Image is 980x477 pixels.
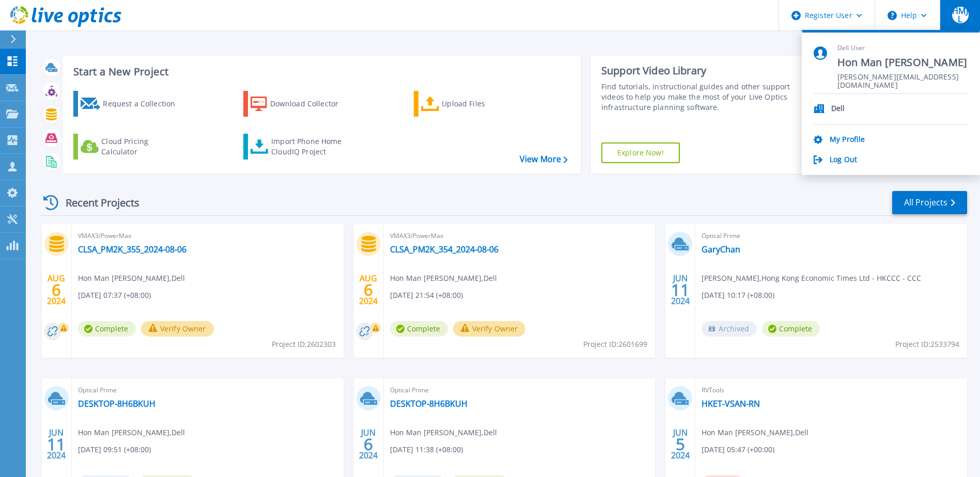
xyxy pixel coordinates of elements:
[702,444,774,455] span: [DATE] 05:47 (+00:00)
[601,82,793,113] div: Find tutorials, instructional guides and other support videos to help you make the most of your L...
[762,321,820,337] span: Complete
[837,73,968,83] span: [PERSON_NAME][EMAIL_ADDRESS][DOMAIN_NAME]
[702,273,921,284] span: [PERSON_NAME] , Hong Kong Economic Times Ltd - HKCCC - CCC
[453,321,526,337] button: Verify Owner
[390,290,463,301] span: [DATE] 21:54 (+08:00)
[364,285,373,294] span: 6
[78,290,151,301] span: [DATE] 07:37 (+08:00)
[390,244,499,255] a: CLSA_PM2K_354_2024-08-06
[78,230,337,242] span: VMAX3/PowerMax
[671,271,690,309] div: JUN 2024
[390,230,649,242] span: VMAX3/PowerMax
[414,91,529,117] a: Upload Files
[830,135,865,145] a: My Profile
[390,427,497,438] span: Hon Man [PERSON_NAME] , Dell
[702,385,961,396] span: RVTools
[702,399,760,409] a: HKET-VSAN-RN
[73,91,189,117] a: Request a Collection
[46,271,66,309] div: AUG 2024
[390,321,448,337] span: Complete
[676,440,685,449] span: 5
[702,321,757,337] span: Archived
[895,339,959,350] span: Project ID: 2533794
[73,134,189,160] a: Cloud Pricing Calculator
[442,93,524,114] div: Upload Files
[390,444,463,455] span: [DATE] 11:38 (+08:00)
[47,440,66,449] span: 11
[583,339,647,350] span: Project ID: 2601699
[78,244,186,255] a: CLSA_PM2K_355_2024-08-06
[364,440,373,449] span: 6
[46,425,66,463] div: JUN 2024
[702,427,808,438] span: Hon Man [PERSON_NAME] , Dell
[103,93,185,114] div: Request a Collection
[830,155,857,165] a: Log Out
[671,425,690,463] div: JUN 2024
[601,64,793,77] div: Support Video Library
[101,136,184,157] div: Cloud Pricing Calculator
[270,93,353,114] div: Download Collector
[520,154,568,164] a: View More
[702,230,961,242] span: Optical Prime
[837,56,968,70] span: Hon Man [PERSON_NAME]
[390,399,468,409] a: DESKTOP-8H6BKUH
[78,399,155,409] a: DESKTOP-8H6BKUH
[359,425,378,463] div: JUN 2024
[52,285,61,294] span: 6
[390,273,497,284] span: Hon Man [PERSON_NAME] , Dell
[702,244,740,255] a: GaryChan
[40,190,153,215] div: Recent Projects
[837,44,968,53] span: Dell User
[78,444,151,455] span: [DATE] 09:51 (+08:00)
[243,91,359,117] a: Download Collector
[78,321,136,337] span: Complete
[141,321,214,337] button: Verify Owner
[702,290,774,301] span: [DATE] 10:17 (+08:00)
[271,136,352,157] div: Import Phone Home CloudIQ Project
[78,427,185,438] span: Hon Man [PERSON_NAME] , Dell
[831,104,845,114] p: Dell
[390,385,649,396] span: Optical Prime
[272,339,336,350] span: Project ID: 2602303
[671,285,690,294] span: 11
[601,142,680,163] a: Explore Now!
[78,385,337,396] span: Optical Prime
[78,273,185,284] span: Hon Man [PERSON_NAME] , Dell
[73,66,567,77] h3: Start a New Project
[952,7,969,23] span: HMJL
[892,191,967,214] a: All Projects
[359,271,378,309] div: AUG 2024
